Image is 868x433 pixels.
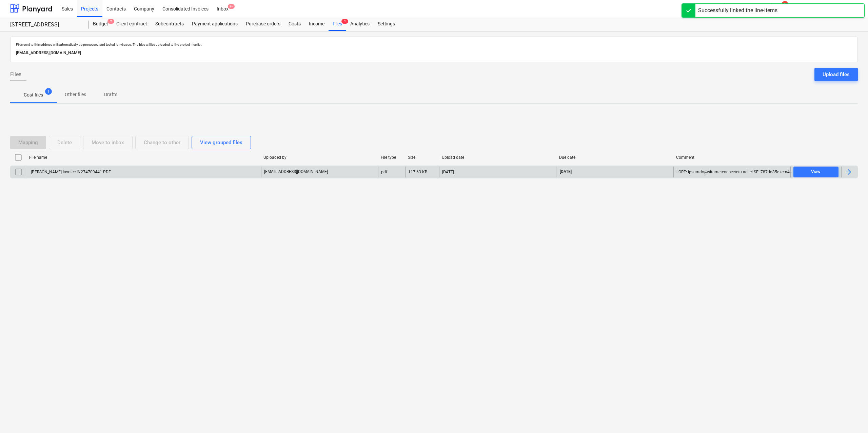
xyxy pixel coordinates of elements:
div: View grouped files [200,138,242,147]
div: [STREET_ADDRESS] [10,21,81,28]
div: Comment [676,155,788,160]
a: Income [305,17,329,31]
div: Upload date [442,155,554,160]
p: Other files [65,91,86,98]
p: Files sent to this address will automatically be processed and tested for viruses. The files will... [16,42,852,47]
a: Subcontracts [151,17,188,31]
button: View [793,167,839,177]
a: Costs [284,17,305,31]
button: View grouped files [192,136,251,149]
a: Budget2 [89,17,112,31]
span: 1 [341,19,348,24]
iframe: Chat Widget [834,400,868,433]
a: Client contract [112,17,151,31]
a: Analytics [346,17,374,31]
p: [EMAIL_ADDRESS][DOMAIN_NAME] [16,49,852,57]
button: Upload files [814,68,858,81]
div: Files [329,17,346,31]
div: Due date [559,155,671,160]
div: File type [381,155,402,160]
div: Uploaded by [263,155,375,160]
div: [PERSON_NAME] Invoice IN274709441.PDF [30,170,111,174]
div: [DATE] [442,170,454,174]
a: Settings [374,17,399,31]
p: Drafts [102,91,119,98]
span: 9+ [228,4,235,9]
div: 117.63 KB [408,170,427,174]
div: Successfully linked the line-items [698,6,777,15]
span: Files [10,70,21,79]
a: Purchase orders [242,17,284,31]
div: pdf [381,170,387,174]
a: Payment applications [188,17,242,31]
span: 1 [45,88,52,95]
a: Files1 [329,17,346,31]
p: [EMAIL_ADDRESS][DOMAIN_NAME] [264,169,328,175]
div: Budget [89,17,112,31]
div: Size [408,155,436,160]
span: [DATE] [559,169,572,175]
span: 2 [107,19,114,24]
div: Upload files [823,70,850,79]
div: File name [29,155,258,160]
div: View [811,168,821,176]
p: Cost files [24,91,43,99]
